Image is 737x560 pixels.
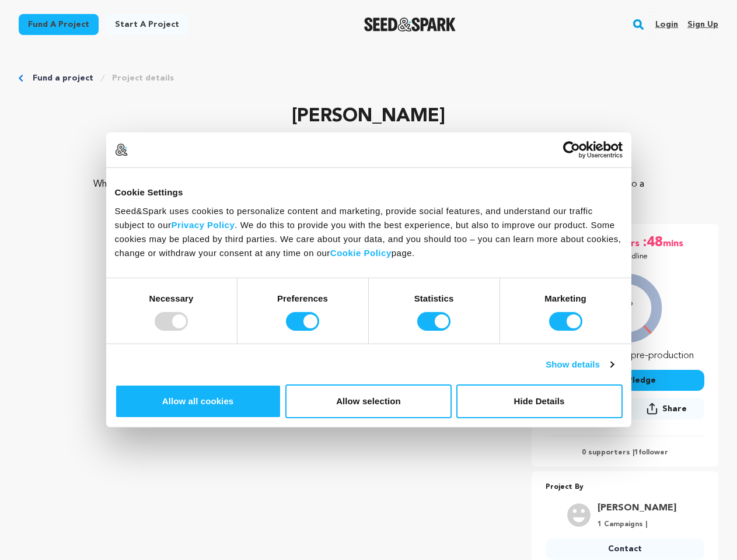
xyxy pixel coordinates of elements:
p: Project By [546,481,704,494]
strong: Statistics [414,293,454,303]
span: Share [662,403,687,415]
img: Seed&Spark Logo Dark Mode [364,17,456,32]
a: Fund a project [33,72,93,84]
p: [US_STATE][GEOGRAPHIC_DATA], [US_STATE] | Film Short [19,140,718,154]
span: 1 [634,449,638,456]
div: Seed&Spark uses cookies to personalize content and marketing, provide social features, and unders... [115,204,623,260]
a: Show details [546,358,613,372]
button: Allow all cookies [115,384,281,418]
button: Hide Details [456,384,623,418]
a: Privacy Policy [172,219,235,229]
img: logo [115,143,128,156]
strong: Marketing [544,293,586,303]
a: Sign up [687,15,718,34]
a: Usercentrics Cookiebot - opens in a new window [521,141,623,159]
p: Drama, Family [19,154,718,168]
p: 0 supporters | follower [546,448,704,457]
a: Start a project [106,14,188,35]
a: Project details [112,72,174,84]
span: mins [663,233,686,252]
a: Fund a project [19,14,99,35]
a: Goto Joey Schweitzer profile [598,501,676,515]
p: 1 Campaigns | [598,520,676,529]
a: Seed&Spark Homepage [364,17,456,32]
button: Share [628,398,704,419]
div: Cookie Settings [115,185,623,199]
span: :48 [642,233,663,252]
button: Allow selection [285,384,452,418]
strong: Necessary [149,293,194,303]
a: Contact [546,538,704,559]
div: Breadcrumb [19,72,718,84]
a: Cookie Policy [330,247,392,257]
strong: Preferences [277,293,328,303]
p: When a rebellious [DEMOGRAPHIC_DATA] from [GEOGRAPHIC_DATA]'s Ultra [DEMOGRAPHIC_DATA] community ... [89,177,648,205]
img: user.png [567,503,591,527]
a: Login [655,15,678,34]
p: [PERSON_NAME] [19,103,718,131]
span: hrs [626,233,642,252]
span: Share [628,398,704,424]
